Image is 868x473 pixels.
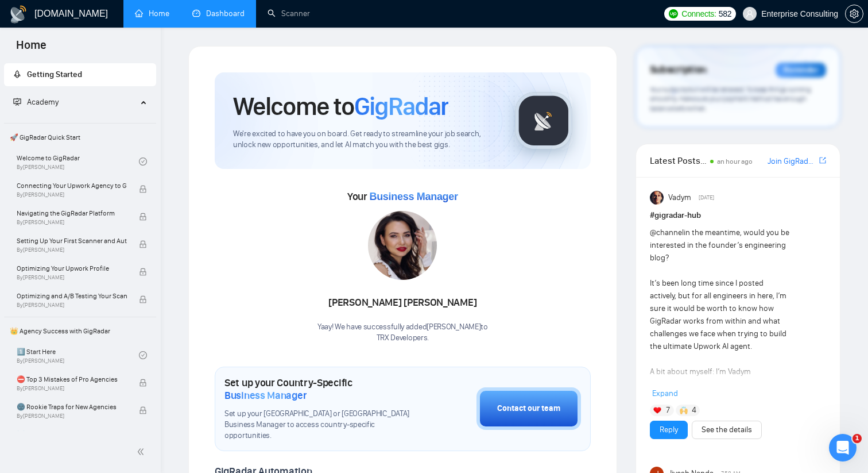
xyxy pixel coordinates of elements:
[650,60,707,80] span: Subscription
[17,149,139,174] a: Welcome to GigRadarBy[PERSON_NAME]
[7,37,56,61] span: Home
[829,434,857,462] iframe: Intercom live chat
[17,235,127,247] span: Setting Up Your First Scanner and Auto-Bidder
[17,401,127,413] span: 🌚 Rookie Traps for New Agencies
[369,191,458,202] span: Business Manager
[17,263,127,274] span: Optimizing Your Upwork Profile
[17,413,127,420] span: By [PERSON_NAME]
[139,295,147,303] span: lock
[233,129,497,151] span: We're excited to have you on board. Get ready to streamline your job search, unlock new opportuni...
[9,5,28,24] img: logo
[845,9,863,18] a: setting
[650,228,684,237] span: @channel
[845,5,863,23] button: setting
[13,98,21,106] span: fund-projection-screen
[650,153,707,168] span: Latest Posts from the GigRadar Community
[5,126,155,149] span: 🚀 GigRadar Quick Start
[653,406,661,414] img: ❤️
[224,376,419,402] h1: Set up your Country-Specific
[680,406,688,414] img: 🙌
[768,155,817,168] a: Join GigRadar Slack Community
[224,409,419,441] span: Set up your [GEOGRAPHIC_DATA] or [GEOGRAPHIC_DATA] Business Manager to access country-specific op...
[27,97,59,107] span: Academy
[13,97,59,107] span: Academy
[702,424,752,436] a: See the details
[692,405,696,416] span: 4
[819,156,826,165] span: export
[17,302,127,309] span: By [PERSON_NAME]
[5,320,155,343] span: 👑 Agency Success with GigRadar
[139,406,147,414] span: lock
[135,9,169,18] a: homeHome
[17,343,139,368] a: 1️⃣ Start HereBy[PERSON_NAME]
[137,446,148,457] span: double-left
[4,63,156,86] li: Getting Started
[666,405,670,416] span: 7
[852,434,862,443] span: 1
[17,374,127,385] span: ⛔ Top 3 Mistakes of Pro Agencies
[476,387,581,430] button: Contact our team
[17,290,127,302] span: Optimizing and A/B Testing Your Scanner for Better Results
[668,191,691,204] span: Vadym
[660,424,678,436] a: Reply
[17,385,127,392] span: By [PERSON_NAME]
[317,333,488,344] p: TRX Developers .
[746,10,754,18] span: user
[17,429,127,440] span: ☠️ Fatal Traps for Solo Freelancers
[317,293,488,313] div: [PERSON_NAME] [PERSON_NAME]
[652,389,678,398] span: Expand
[224,389,307,402] span: Business Manager
[650,209,826,222] h1: # gigradar-hub
[681,7,716,20] span: Connects:
[669,9,678,18] img: upwork-logo.png
[233,91,448,122] h1: Welcome to
[699,193,714,203] span: [DATE]
[650,85,811,113] span: Your subscription will be renewed. To keep things running smoothly, make sure your payment method...
[776,63,826,78] div: Reminder
[819,155,826,166] a: export
[17,191,127,198] span: By [PERSON_NAME]
[497,402,560,415] div: Contact our team
[719,7,731,20] span: 582
[139,351,147,359] span: check-circle
[354,91,448,122] span: GigRadar
[27,70,82,79] span: Getting Started
[139,185,147,193] span: lock
[268,9,310,18] a: searchScanner
[650,191,664,205] img: Vadym
[368,211,437,280] img: 1687292848110-34.jpg
[17,180,127,191] span: Connecting Your Upwork Agency to GigRadar
[17,207,127,219] span: Navigating the GigRadar Platform
[17,274,127,281] span: By [PERSON_NAME]
[317,322,488,344] div: Yaay! We have successfully added [PERSON_NAME] to
[650,421,688,439] button: Reply
[717,157,753,166] span: an hour ago
[846,9,863,18] span: setting
[139,268,147,276] span: lock
[17,219,127,226] span: By [PERSON_NAME]
[139,213,147,221] span: lock
[192,9,245,18] a: dashboardDashboard
[139,240,147,248] span: lock
[139,379,147,387] span: lock
[515,92,572,149] img: gigradar-logo.png
[139,157,147,166] span: check-circle
[692,421,762,439] button: See the details
[347,190,458,203] span: Your
[13,70,21,78] span: rocket
[17,247,127,253] span: By [PERSON_NAME]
